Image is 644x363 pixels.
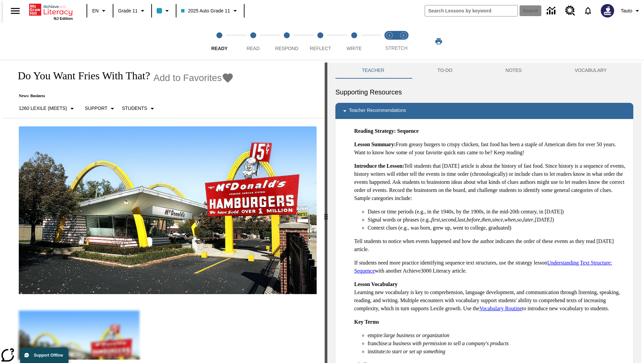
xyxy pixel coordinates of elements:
strong: Key Terms [354,319,379,325]
p: Tell students to notice when events happened and how the author indicates the order of these even... [354,237,628,253]
a: Vocabulary Routine [479,306,522,311]
button: Teacher [335,63,411,79]
button: Profile/Settings [618,5,644,17]
em: so [517,217,522,223]
div: Press Enter or Spacebar and then press right and left arrow keys to move the slider [325,63,327,363]
span: Grade 11 [118,7,138,14]
button: Stretch Respond step 2 of 2 [394,23,413,60]
li: Dates or time periods (e.g., in the 1940s, by the 1900s, in the mid-20th century, in [DATE]) [368,208,628,216]
button: VOCABULARY [548,63,633,79]
button: Support Offline [20,348,68,363]
button: Print [428,35,449,47]
input: search field [425,5,518,16]
em: to start or set up something [386,349,445,354]
p: Learning new vocabulary is key to comprehension, language development, and communication through ... [354,280,628,313]
button: Ready step 1 of 5 [200,23,239,60]
p: 1260 Lexile (Meets) [19,105,67,112]
em: large business or organization [384,332,449,338]
p: From greasy burgers to crispy chicken, fast food has been a staple of American diets for over 50 ... [354,140,628,157]
span: Reflect [310,46,331,51]
p: Tell students that [DATE] article is about the history of fast food. Since history is a sequence ... [354,162,628,202]
h6: Supporting Resources [335,87,633,97]
span: EN [92,7,99,14]
em: then [481,217,491,223]
em: second [441,217,456,223]
strong: Lesson Vocabulary [354,281,397,287]
button: Respond step 3 of 5 [267,23,306,60]
a: Notifications [579,2,597,19]
div: Home [29,2,73,21]
strong: Introduce the Lesson: [354,163,404,169]
em: later [523,217,533,223]
button: TO-DO [411,63,479,79]
div: reading [3,63,325,360]
button: Read step 2 of 5 [233,23,272,60]
strong: Reading Strategy: [354,128,396,134]
span: Add to Favorites [153,73,222,83]
text: 2 [402,34,404,37]
div: Instructional Panel Tabs [335,63,633,79]
p: News: Business [11,93,234,98]
div: Teacher Recommendations [335,103,633,119]
span: Read [247,46,260,51]
button: Class: 2025 Auto Grade 11, Select your class [178,5,241,17]
span: Tauto [621,7,632,14]
button: Open side menu [5,1,25,21]
li: institute: [368,348,628,356]
em: a business with permission to sell a company's products [389,340,509,346]
span: Support Offline [34,353,63,358]
button: Class color is light blue. Change class color [154,5,174,17]
button: Select Lexile, 1260 Lexile (Meets) [16,103,79,115]
p: Teacher Recommendations [349,107,406,115]
h1: Do You Want Fries With That? [11,70,150,82]
div: activity [327,63,641,363]
a: Data Center [543,2,561,20]
li: Signal words or phrases (e.g., , , , , , , , , , ) [368,216,628,224]
p: Students [122,105,147,112]
strong: Sequence [397,128,419,134]
button: Select Student [119,103,159,115]
button: Scaffolds, Support [82,103,119,115]
button: Write step 5 of 5 [335,23,374,60]
button: Language: EN, Select a language [89,5,111,17]
p: If students need more practice identifying sequence text structures, use the strategy lesson with... [354,259,628,275]
a: Understanding Text Structure: Sequence [354,260,612,274]
em: since [492,217,503,223]
button: Stretch Read step 1 of 2 [380,23,399,60]
text: 1 [388,34,390,37]
span: Ready [211,46,228,51]
li: franchise: [368,339,628,348]
em: when [504,217,516,223]
img: Avatar [601,4,614,17]
p: Support [85,105,107,112]
img: One of the first McDonald's stores, with the iconic red sign and golden arches. [19,126,317,294]
a: Resource Center, Will open in new tab [561,2,579,20]
em: [DATE] [535,217,552,223]
li: empire: [368,331,628,339]
span: NJ Edition [54,16,73,21]
em: before [467,217,480,223]
span: 2025 Auto Grade 11 [181,7,230,14]
li: Context clues (e.g., was born, grew up, went to college, graduated) [368,224,628,232]
strong: Lesson Summary: [354,142,396,147]
button: Add to Favorites - Do You Want Fries With That? [153,72,234,84]
span: STRETCH [385,45,408,51]
button: Grade: Grade 11, Select a grade [115,5,149,17]
em: first [431,217,440,223]
span: Respond [275,46,298,51]
span: Write [346,46,362,51]
button: Reflect step 4 of 5 [301,23,340,60]
button: NOTES [479,63,548,79]
em: last [458,217,465,223]
button: Select a new avatar [597,2,618,19]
